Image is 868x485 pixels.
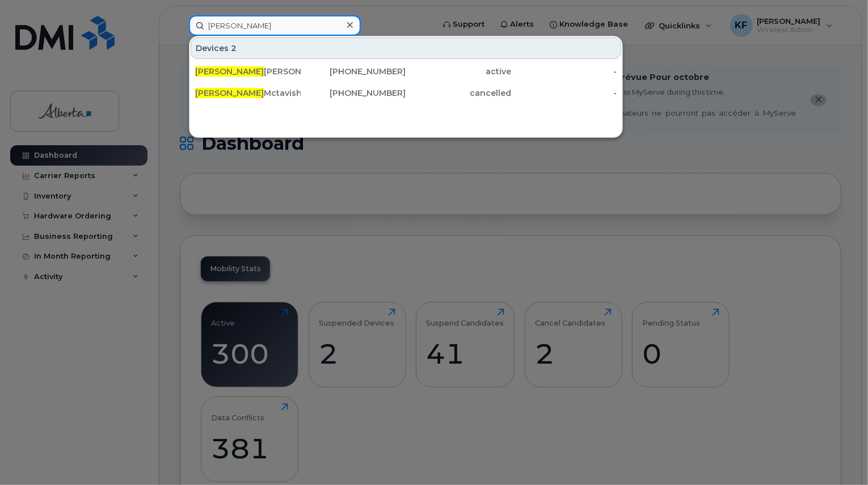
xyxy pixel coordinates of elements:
[406,87,512,99] div: cancelled
[195,88,264,98] span: [PERSON_NAME]
[195,66,301,77] div: [PERSON_NAME]
[191,37,621,59] div: Devices
[301,66,406,77] div: [PHONE_NUMBER]
[195,66,264,77] span: [PERSON_NAME]
[511,87,617,99] div: -
[191,83,621,103] a: [PERSON_NAME]Mctavish[PHONE_NUMBER]cancelled-
[406,66,512,77] div: active
[191,61,621,82] a: [PERSON_NAME][PERSON_NAME][PHONE_NUMBER]active-
[511,66,617,77] div: -
[301,87,406,99] div: [PHONE_NUMBER]
[195,87,301,99] div: Mctavish
[231,43,237,54] span: 2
